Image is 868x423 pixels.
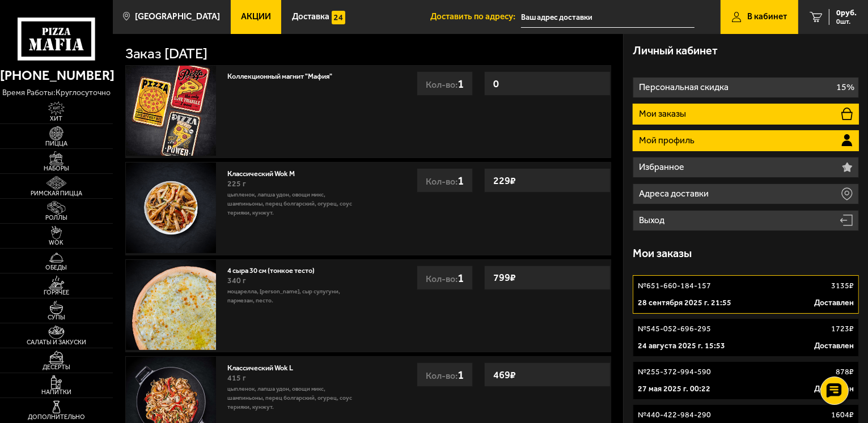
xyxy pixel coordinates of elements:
span: 0 руб. [836,9,857,17]
p: цыпленок, лапша удон, овощи микс, шампиньоны, перец болгарский, огурец, соус терияки, кунжут. [227,190,362,217]
span: Доставка [292,12,329,21]
p: Избранное [639,163,687,172]
a: Классический Wok L [227,361,302,372]
div: Кол-во: [417,71,473,96]
p: Персональная скидка [639,83,731,92]
h3: Личный кабинет [633,45,718,57]
span: 0 шт. [836,18,857,25]
p: Адреса доставки [639,189,711,198]
p: 28 сентября 2025 г. 21:55 [638,297,731,309]
a: №651-660-184-1573135₽28 сентября 2025 г. 21:55Доставлен [633,275,859,314]
p: Доставлен [814,340,854,352]
span: 1 [458,271,464,285]
p: № 255-372-994-590 [638,366,711,378]
p: цыпленок, лапша удон, овощи микс, шампиньоны, перец болгарский, огурец, соус терияки, кунжут. [227,384,362,412]
div: Кол-во: [417,168,473,193]
p: моцарелла, [PERSON_NAME], сыр сулугуни, пармезан, песто. [227,287,362,305]
span: 415 г [227,373,246,383]
p: 27 мая 2025 г. 00:22 [638,383,710,395]
p: Мои заказы [639,109,688,118]
p: 15% [837,83,855,92]
a: №255-372-994-590878₽27 мая 2025 г. 00:22Доставлен [633,361,859,400]
span: 340 г [227,276,246,285]
p: № 545-052-696-295 [638,323,711,335]
span: 1 [458,76,464,91]
p: 1723 ₽ [831,323,854,335]
span: Доставить по адресу: [430,12,521,21]
p: Выход [639,216,667,225]
a: Классический Wok M [227,166,304,178]
p: 24 августа 2025 г. 15:53 [638,340,725,352]
p: Доставлен [814,383,854,395]
span: В кабинет [747,12,787,21]
img: 15daf4d41897b9f0e9f617042186c801.svg [332,11,345,24]
p: 1604 ₽ [831,409,854,421]
p: № 651-660-184-157 [638,280,711,292]
span: 1 [458,173,464,187]
strong: 229 ₽ [490,170,519,191]
div: Кол-во: [417,362,473,387]
span: 1 [458,368,464,382]
span: 225 г [227,179,246,189]
p: Мой профиль [639,136,697,145]
a: 4 сыра 30 см (тонкое тесто) [227,263,324,275]
strong: 799 ₽ [490,267,519,288]
strong: 0 [490,73,502,95]
a: Коллекционный магнит "Мафия" [227,69,341,80]
h1: Заказ [DATE] [125,46,208,61]
span: [GEOGRAPHIC_DATA] [135,12,220,21]
h3: Мои заказы [633,248,692,259]
p: № 440-422-984-290 [638,409,711,421]
strong: 469 ₽ [490,364,519,386]
input: Ваш адрес доставки [521,7,695,28]
p: 3135 ₽ [831,280,854,292]
span: Акции [241,12,271,21]
p: Доставлен [814,297,854,309]
div: Кол-во: [417,266,473,290]
p: 878 ₽ [836,366,854,378]
a: №545-052-696-2951723₽24 августа 2025 г. 15:53Доставлен [633,318,859,357]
